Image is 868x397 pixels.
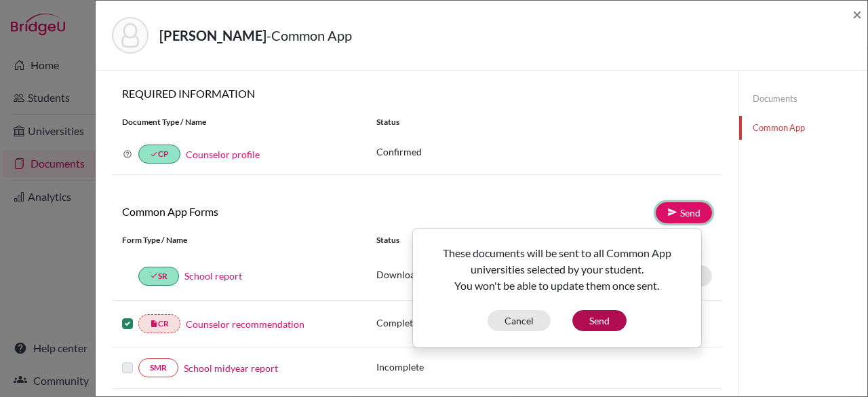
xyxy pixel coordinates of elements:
[112,234,366,246] div: Form Type / Name
[376,267,516,282] p: Downloaded on [DATE]
[376,234,516,246] div: Status
[186,317,304,331] a: Counselor recommendation
[376,360,516,374] p: Incomplete
[138,358,178,377] a: SMR
[366,116,722,128] div: Status
[112,116,366,128] div: Document Type / Name
[412,228,702,348] div: Send
[138,314,180,333] a: insert_drive_fileCR
[138,145,180,164] a: doneCP
[488,310,551,331] button: Cancel
[656,202,712,223] a: Send
[739,116,867,140] a: Common App
[150,150,158,158] i: done
[376,145,712,159] p: Confirmed
[138,267,179,286] a: doneSR
[186,149,260,160] a: Counselor profile
[150,271,158,280] i: done
[112,205,417,218] h6: Common App Forms
[739,87,867,111] a: Documents
[184,361,278,375] a: School midyear report
[150,320,158,328] i: insert_drive_file
[159,27,267,43] strong: [PERSON_NAME]
[112,87,722,100] h6: REQUIRED INFORMATION
[424,245,690,294] p: These documents will be sent to all Common App universities selected by your student. You won't b...
[852,4,862,24] span: ×
[184,269,242,283] a: School report
[852,6,862,22] button: Close
[267,27,352,43] span: - Common App
[376,316,516,330] p: Complete
[572,310,627,331] button: Send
